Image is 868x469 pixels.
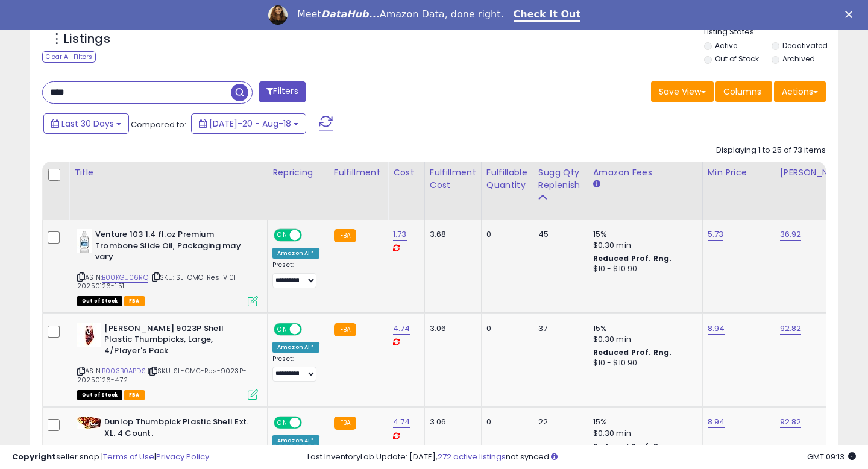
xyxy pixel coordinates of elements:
small: Amazon Fees. [593,179,600,190]
img: 311RocvbEgL._SL40_.jpg [77,229,92,253]
button: Actions [774,81,826,102]
div: 3.06 [430,323,472,334]
a: Privacy Policy [156,451,209,462]
div: 22 [538,417,579,427]
b: Dunlop Thumbpick Plastic Shell Ext. XL. 4 Count. [104,417,251,442]
a: 4.74 [393,323,410,335]
div: Repricing [272,166,324,179]
div: $0.30 min [593,428,693,439]
div: Fulfillment Cost [430,166,476,192]
button: Columns [715,81,772,102]
div: 45 [538,229,579,240]
a: 5.73 [708,228,724,241]
a: 1.73 [393,228,407,241]
button: [DATE]-20 - Aug-18 [191,113,306,134]
small: FBA [334,229,356,242]
a: B003B0APDS [102,366,146,376]
b: Reduced Prof. Rng. [593,253,672,263]
span: Columns [723,86,761,98]
span: OFF [300,418,319,428]
div: Amazon AI * [272,342,319,353]
small: FBA [334,417,356,430]
button: Filters [259,81,306,102]
div: Cost [393,166,420,179]
span: [DATE]-20 - Aug-18 [209,118,291,130]
b: Venture 103 1.4 fl.oz Premium Trombone Slide Oil, Packaging may vary [95,229,242,266]
div: 15% [593,229,693,240]
div: Clear All Filters [42,51,96,63]
div: seller snap | | [12,452,209,463]
a: B00KGU06RQ [102,272,148,283]
div: Preset: [272,355,319,382]
div: [PERSON_NAME] [780,166,852,179]
div: 0 [486,417,524,427]
th: Please note that this number is a calculation based on your required days of coverage and your ve... [533,162,588,220]
button: Last 30 Days [43,113,129,134]
span: All listings that are currently out of stock and unavailable for purchase on Amazon [77,390,122,400]
div: 0 [486,229,524,240]
b: Reduced Prof. Rng. [593,347,672,357]
div: $10 - $10.90 [593,358,693,368]
label: Deactivated [782,40,828,51]
div: $0.30 min [593,334,693,345]
div: Fulfillable Quantity [486,166,528,192]
div: 15% [593,323,693,334]
button: Save View [651,81,714,102]
div: Amazon Fees [593,166,697,179]
span: OFF [300,324,319,334]
b: [PERSON_NAME] 9023P Shell Plastic Thumbpicks, Large, 4/Player's Pack [104,323,251,360]
span: All listings that are currently out of stock and unavailable for purchase on Amazon [77,296,122,306]
div: ASIN: [77,323,258,399]
a: 8.94 [708,416,725,428]
div: Last InventoryLab Update: [DATE], not synced. [307,452,856,463]
label: Active [715,40,737,51]
div: ASIN: [77,229,258,305]
a: 36.92 [780,228,802,241]
img: 4108oU5oA6S._SL40_.jpg [77,323,101,347]
span: 2025-09-18 09:13 GMT [807,451,856,462]
span: ON [275,230,290,241]
div: Preset: [272,261,319,288]
div: 3.06 [430,417,472,427]
span: | SKU: SL-CMC-Res-9023P-20250126-4.72 [77,366,247,384]
span: FBA [124,390,145,400]
div: Meet Amazon Data, done right. [297,8,504,20]
a: Check It Out [514,8,581,22]
div: $10 - $10.90 [593,264,693,274]
div: Min Price [708,166,770,179]
label: Out of Stock [715,54,759,64]
div: Amazon AI * [272,248,319,259]
div: 0 [486,323,524,334]
label: Archived [782,54,815,64]
a: Terms of Use [103,451,154,462]
a: 8.94 [708,323,725,335]
div: 3.68 [430,229,472,240]
i: DataHub... [321,8,380,20]
span: | SKU: SL-CMC-Res-V101-20250126-1.51 [77,272,240,291]
small: FBA [334,323,356,336]
div: $0.30 min [593,240,693,251]
div: Displaying 1 to 25 of 73 items [716,145,826,156]
span: ON [275,418,290,428]
p: Listing States: [704,27,838,38]
img: Profile image for Georgie [268,5,288,25]
div: Title [74,166,262,179]
div: Fulfillment [334,166,383,179]
div: Close [845,11,857,18]
strong: Copyright [12,451,56,462]
a: 4.74 [393,416,410,428]
div: 15% [593,417,693,427]
span: FBA [124,296,145,306]
span: OFF [300,230,319,241]
span: ON [275,324,290,334]
a: 92.82 [780,323,802,335]
a: 272 active listings [438,451,506,462]
span: Last 30 Days [61,118,114,130]
div: 37 [538,323,579,334]
a: 92.82 [780,416,802,428]
img: 415UT5g11yL._SL40_.jpg [77,417,101,429]
span: Compared to: [131,119,186,130]
h5: Listings [64,31,110,48]
div: Sugg Qty Replenish [538,166,583,192]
